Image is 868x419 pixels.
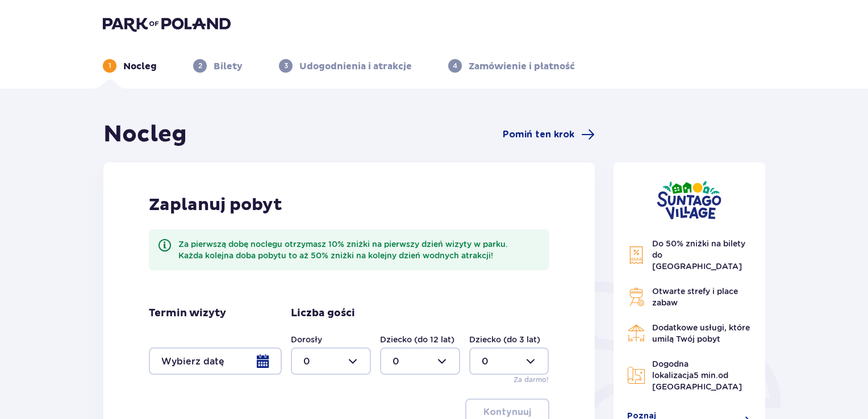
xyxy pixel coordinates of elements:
p: Termin wizyty [149,307,226,320]
p: Liczba gości [291,307,355,320]
span: Dodatkowe usługi, które umilą Twój pobyt [652,323,750,343]
img: Park of Poland logo [103,16,231,32]
img: Discount Icon [627,246,645,265]
img: Suntago Village [657,181,721,220]
p: 3 [284,61,288,71]
span: Dogodna lokalizacja od [GEOGRAPHIC_DATA] [652,359,742,391]
p: Bilety [214,60,243,73]
span: Otwarte strefy i place zabaw [652,287,738,307]
p: Nocleg [123,60,157,73]
label: Dziecko (do 3 lat) [469,334,540,345]
p: Zaplanuj pobyt [149,194,282,216]
img: Map Icon [627,366,645,384]
span: Do 50% zniżki na bilety do [GEOGRAPHIC_DATA] [652,239,745,271]
label: Dorosły [291,334,322,345]
p: Za darmo! [514,375,549,385]
p: Kontynuuj [483,406,531,418]
h1: Nocleg [103,120,187,149]
img: Restaurant Icon [627,324,645,342]
a: Pomiń ten krok [503,128,595,141]
div: Za pierwszą dobę noclegu otrzymasz 10% zniżki na pierwszy dzień wizyty w parku. Każda kolejna dob... [178,238,540,261]
p: Zamówienie i płatność [469,60,575,73]
span: Pomiń ten krok [503,128,574,141]
img: Grill Icon [627,288,645,306]
p: Udogodnienia i atrakcje [299,60,412,73]
label: Dziecko (do 12 lat) [380,334,454,345]
p: 1 [108,61,111,71]
p: 4 [453,61,457,71]
span: 5 min. [694,371,718,380]
p: 2 [198,61,202,71]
